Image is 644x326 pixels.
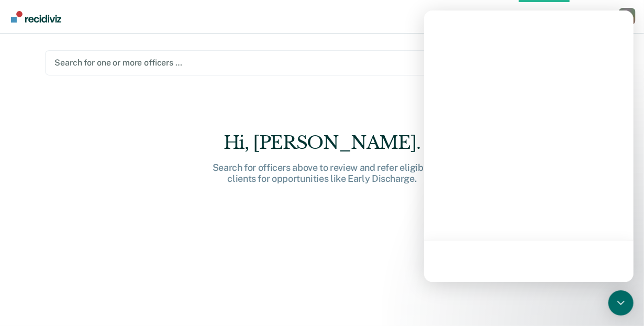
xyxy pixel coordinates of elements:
[619,8,636,25] div: R H
[608,290,634,316] div: Open Intercom Messenger
[619,8,636,25] button: Profile dropdown button
[154,162,490,184] div: Search for officers above to review and refer eligible clients for opportunities like Early Disch...
[154,132,490,154] div: Hi, [PERSON_NAME].
[11,11,61,23] img: Recidiviz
